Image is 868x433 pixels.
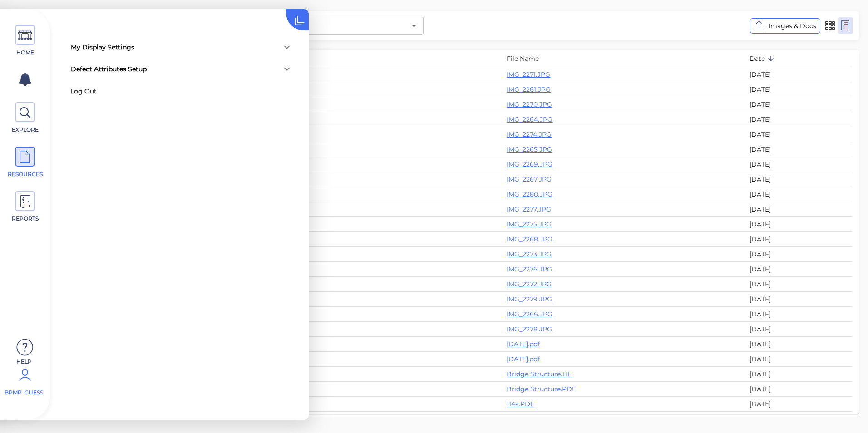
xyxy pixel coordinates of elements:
[742,277,852,292] td: [DATE]
[6,126,44,134] span: EXPLORE
[742,157,852,172] td: [DATE]
[507,85,551,93] a: IMG_2281.JPG
[507,145,552,153] a: IMG_2265.JPG
[5,147,45,178] a: RESOURCES
[64,36,300,58] div: My Display Settings
[507,115,552,123] a: IMG_2264.JPG
[742,67,852,82] td: [DATE]
[71,43,134,52] div: My Display Settings
[6,215,44,223] span: REPORTS
[507,385,576,393] a: Bridge Structure.PDF
[5,358,43,365] span: Help
[507,130,552,138] a: IMG_2274.JPG
[507,250,552,258] a: IMG_2273.JPG
[742,292,852,307] td: [DATE]
[507,325,552,333] a: IMG_2278.JPG
[742,127,852,142] td: [DATE]
[742,202,852,216] td: [DATE]
[70,84,188,98] div: Log Out
[408,20,420,32] button: Open
[507,370,572,378] a: Bridge Structure.TIF
[5,102,45,134] a: EXPLORE
[742,352,852,367] td: [DATE]
[507,220,552,228] a: IMG_2275.JPG
[742,112,852,127] td: [DATE]
[507,355,540,363] a: [DATE].pdf
[742,142,852,157] td: [DATE]
[5,191,45,223] a: REPORTS
[507,53,551,64] span: File Name
[742,82,852,97] td: [DATE]
[742,367,852,382] td: [DATE]
[507,295,552,303] a: IMG_2279.JPG
[507,400,534,408] a: 114a.PDF
[5,25,45,57] a: HOME
[742,382,852,397] td: [DATE]
[742,97,852,112] td: [DATE]
[742,412,852,427] td: [DATE]
[742,262,852,277] td: [DATE]
[507,340,540,348] a: [DATE].pdf
[769,20,816,31] span: Images & Docs
[507,235,552,243] a: IMG_2268.JPG
[742,397,852,412] td: [DATE]
[742,232,852,247] td: [DATE]
[6,170,44,178] span: RESOURCES
[742,172,852,187] td: [DATE]
[507,205,551,213] a: IMG_2277.JPG
[742,216,852,231] td: [DATE]
[742,187,852,202] td: [DATE]
[742,337,852,352] td: [DATE]
[507,175,552,183] a: IMG_2267.JPG
[71,64,147,74] div: Defect Attributes Setup
[742,247,852,262] td: [DATE]
[750,53,777,64] span: Date
[507,160,552,168] a: IMG_2269.JPG
[507,70,550,79] a: IMG_2271.JPG
[507,280,552,288] a: IMG_2272.JPG
[829,392,861,426] iframe: Chat
[742,322,852,337] td: [DATE]
[742,307,852,322] td: [DATE]
[6,49,44,57] span: HOME
[507,190,552,198] a: IMG_2280.JPG
[750,18,820,34] button: Images & Docs
[64,58,300,80] div: Defect Attributes Setup
[507,265,552,273] a: IMG_2276.JPG
[507,310,552,318] a: IMG_2266.JPG
[507,100,552,108] a: IMG_2270.JPG
[5,389,43,397] span: BPMP Guess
